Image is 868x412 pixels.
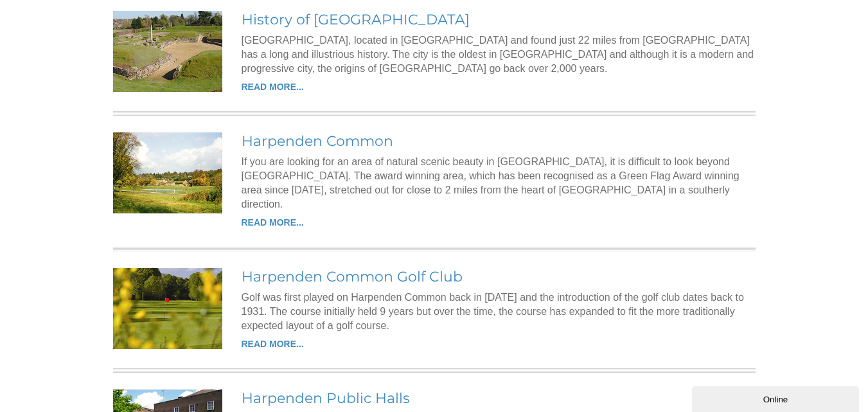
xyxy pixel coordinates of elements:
[242,33,756,76] p: [GEOGRAPHIC_DATA], located in [GEOGRAPHIC_DATA] and found just 22 miles from [GEOGRAPHIC_DATA] ha...
[692,384,862,412] iframe: chat widget
[242,339,304,349] a: READ MORE...
[242,268,463,285] a: Harpenden Common Golf Club
[242,82,304,92] a: READ MORE...
[242,390,410,407] a: Harpenden Public Halls
[242,155,756,211] p: If you are looking for an area of natural scenic beauty in [GEOGRAPHIC_DATA], it is difficult to ...
[113,11,222,92] img: History of St Albans Roman City
[113,268,222,349] img: Harpenden Common Golf Club
[242,291,756,333] p: Golf was first played on Harpenden Common back in [DATE] and the introduction of the golf club da...
[242,132,393,150] a: Harpenden Common
[113,132,222,213] img: Harpenden Common
[242,11,470,28] a: History of [GEOGRAPHIC_DATA]
[242,217,304,228] a: READ MORE...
